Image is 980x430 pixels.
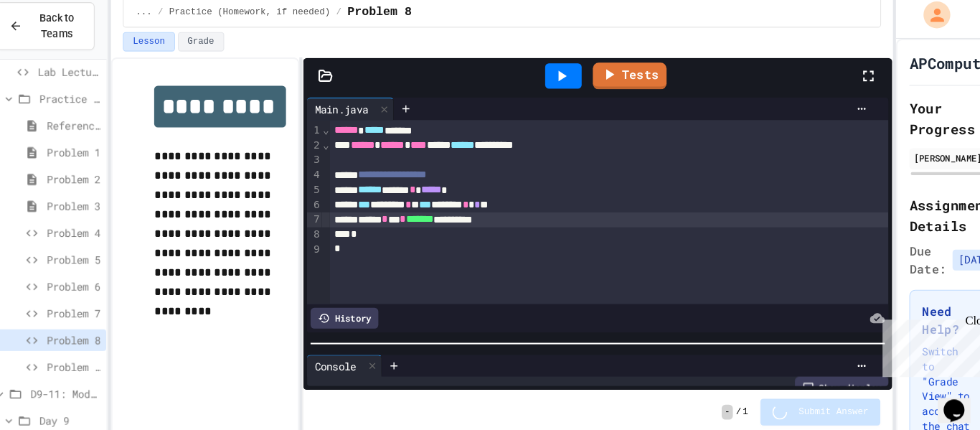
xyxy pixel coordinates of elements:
span: Lab Lecture [53,70,113,85]
span: Problem 2 [62,173,113,188]
div: 2 [312,141,326,155]
div: 9 [312,241,326,256]
span: Problem 7 [62,302,113,317]
div: Console [312,353,367,368]
span: Problem 5 [62,251,113,266]
div: [PERSON_NAME] [897,154,963,167]
div: Show display [782,371,872,391]
span: Problem 8 [62,328,113,343]
span: [DATE] [934,248,980,268]
span: Practice (Homework, if needed) [55,95,113,111]
h2: Your Progress [892,102,967,142]
button: Lesson [135,39,184,57]
span: Day 9 [55,406,113,421]
span: Back to Teams [47,18,95,48]
div: 7 [312,212,326,227]
span: ... [147,14,163,25]
button: Grade [188,39,232,57]
span: Problem 9: Temperature Converter [62,354,113,369]
span: Problem 4 [62,225,113,240]
div: 5 [312,184,326,198]
div: Main.java [312,106,378,121]
span: Submit Answer [786,399,854,411]
div: 1 [312,126,326,141]
span: Reference link [62,121,113,136]
span: Due Date: [892,241,928,276]
span: 1 [732,399,737,411]
span: - [712,398,722,412]
span: Fold line [326,141,334,153]
a: Tests [588,68,659,94]
span: Problem 6 [62,276,113,291]
span: Problem 3 [62,199,113,214]
iframe: chat widget [861,310,966,371]
h3: Need Help? [905,299,955,334]
span: / [169,14,174,25]
h2: Assignment Details [892,195,967,235]
iframe: chat widget [920,373,966,416]
div: History [316,304,381,324]
span: Practice (Homework, if needed) [179,14,334,25]
div: 4 [312,169,326,184]
div: 6 [312,198,326,212]
span: Problem 1 [62,147,113,162]
div: My Account [891,6,936,39]
span: D9-11: Module Wrap Up [46,380,113,395]
div: Chat with us now!Close [6,6,99,91]
div: 8 [312,227,326,241]
span: / [725,399,730,411]
div: 3 [312,155,326,169]
span: / [340,14,345,25]
span: Fold line [326,127,334,139]
span: Problem 8 [351,11,413,28]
